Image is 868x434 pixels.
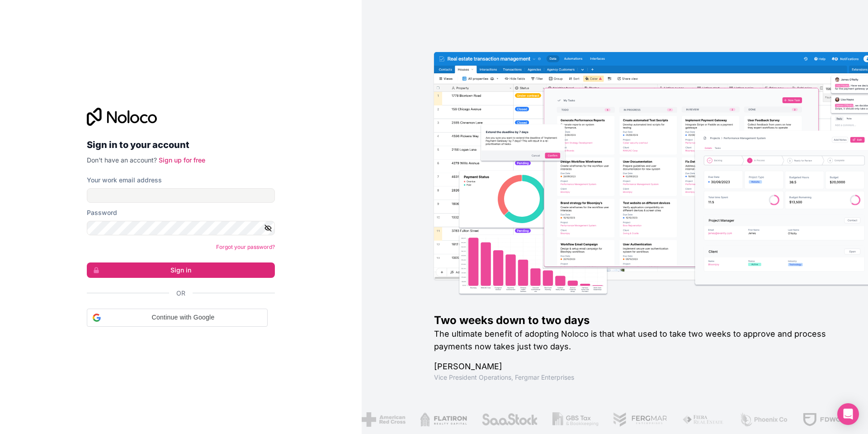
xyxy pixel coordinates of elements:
[420,412,467,427] img: /assets/flatiron-C8eUkumj.png
[87,137,275,153] h2: Sign in to your account
[104,313,262,322] span: Continue with Google
[87,208,117,217] label: Password
[87,262,275,278] button: Sign in
[87,221,275,235] input: Password
[434,328,839,353] h2: The ultimate benefit of adopting Noloco is that what used to take two weeks to approve and proces...
[434,313,839,328] h1: Two weeks down to two days
[837,403,859,425] div: Open Intercom Messenger
[481,412,538,427] img: /assets/saastock-C6Zbiodz.png
[87,156,157,164] span: Don't have an account?
[216,243,275,250] a: Forgot your password?
[87,188,275,203] input: Email address
[552,412,599,427] img: /assets/gbstax-C-GtDUiK.png
[434,360,839,373] h1: [PERSON_NAME]
[87,176,162,185] label: Your work email address
[739,412,788,427] img: /assets/phoenix-BREaitsQ.png
[613,412,668,427] img: /assets/fergmar-CudnrXN5.png
[362,412,406,427] img: /assets/american-red-cross-BAupjrZR.png
[802,412,855,427] img: /assets/fdworks-Bi04fVtw.png
[159,156,205,164] a: Sign up for free
[87,309,268,327] div: Continue with Google
[176,289,185,298] span: Or
[682,412,725,427] img: /assets/fiera-fwj2N5v4.png
[434,373,839,382] h1: Vice President Operations , Fergmar Enterprises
